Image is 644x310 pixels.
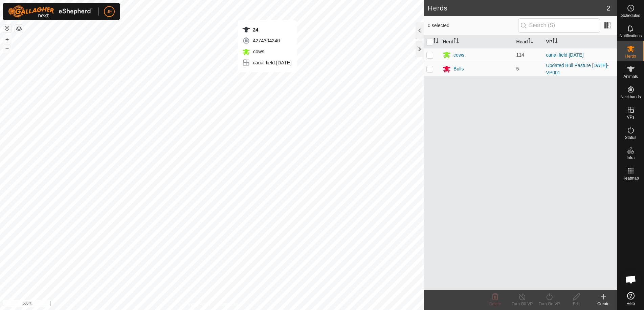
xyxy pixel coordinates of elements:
button: – [3,44,11,53]
button: Reset Map [3,24,11,33]
span: Neckbands [620,95,641,99]
div: Turn Off VP [509,301,536,307]
span: Status [625,136,636,140]
span: VPs [627,115,634,119]
span: Notifications [620,34,642,38]
span: 5 [516,66,519,71]
th: Herd [440,35,513,48]
a: Help [617,289,644,308]
span: cows [251,49,264,54]
img: Gallagher Logo [8,5,93,18]
a: canal field [DATE] [546,52,584,58]
span: Help [626,302,635,306]
button: + [3,36,11,44]
span: Herds [625,54,636,58]
h2: Herds [428,4,606,12]
span: Delete [489,302,501,306]
p-sorticon: Activate to sort [453,39,459,44]
button: Map Layers [15,25,23,33]
div: Turn On VP [536,301,563,307]
span: JF [107,8,112,15]
div: Open chat [621,269,641,290]
span: 2 [606,3,610,13]
p-sorticon: Activate to sort [552,39,558,44]
input: Search (S) [518,18,600,33]
div: cows [453,51,464,59]
a: Updated Bull Pasture [DATE]-VP001 [546,63,609,75]
div: Bulls [453,65,464,73]
div: Edit [563,301,590,307]
div: Create [590,301,617,307]
span: Animals [623,75,638,79]
a: Contact Us [219,301,239,307]
span: Heatmap [622,176,639,180]
a: Privacy Policy [185,301,210,307]
span: 0 selected [428,22,518,29]
span: 114 [516,52,524,58]
th: Head [514,35,543,48]
span: Infra [626,156,635,160]
div: 4274304240 [242,37,291,45]
span: Schedules [621,14,640,18]
p-sorticon: Activate to sort [433,39,439,44]
p-sorticon: Activate to sort [528,39,533,44]
div: canal field [DATE] [242,59,291,67]
th: VP [543,35,617,48]
div: 24 [242,26,291,34]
